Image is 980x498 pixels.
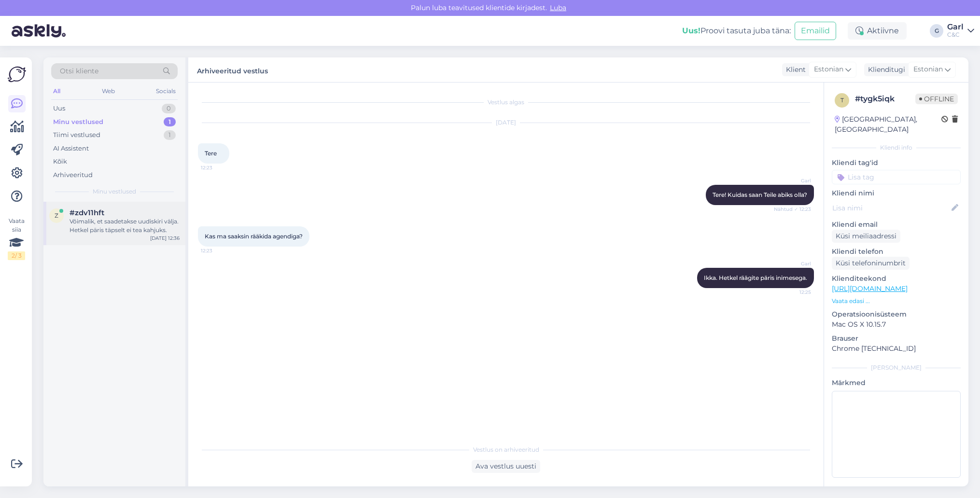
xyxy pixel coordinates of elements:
[930,24,943,38] div: G
[205,150,217,157] span: Tere
[915,94,958,104] span: Offline
[795,22,836,40] button: Emailid
[682,26,700,35] b: Uus!
[547,3,569,12] span: Luba
[53,117,103,127] div: Minu vestlused
[782,65,806,75] div: Klient
[775,177,811,184] span: Garl
[8,65,26,83] img: Askly Logo
[150,235,180,242] div: [DATE] 12:36
[713,191,807,198] span: Tere! Kuidas saan Teile abiks olla?
[198,98,814,107] div: Vestlus algas
[775,289,811,296] span: 12:25
[60,66,98,76] span: Otsi kliente
[913,64,943,75] span: Estonian
[473,445,539,454] span: Vestlus on arhiveeritud
[154,85,178,97] div: Socials
[832,378,961,388] p: Märkmed
[8,251,25,260] div: 2 / 3
[814,64,843,75] span: Estonian
[832,344,961,354] p: Chrome [TECHNICAL_ID]
[832,257,910,270] div: Küsi telefoninumbrit
[682,25,791,37] div: Proovi tasuta juba täna:
[864,65,905,75] div: Klienditugi
[53,170,93,180] div: Arhiveeritud
[197,63,268,76] label: Arhiveeritud vestlus
[832,319,961,330] p: Mac OS X 10.15.7
[93,187,136,196] span: Minu vestlused
[205,233,303,240] span: Kas ma saaksin rääkida agendiga?
[100,85,117,97] div: Web
[832,284,908,293] a: [URL][DOMAIN_NAME]
[201,247,237,254] span: 12:23
[832,170,961,184] input: Lisa tag
[53,104,65,113] div: Uus
[947,23,964,31] div: Garl
[855,93,915,105] div: # tygk5iqk
[832,203,950,213] input: Lisa nimi
[53,130,100,140] div: Tiimi vestlused
[162,104,176,113] div: 0
[164,117,176,127] div: 1
[775,260,811,267] span: Garl
[70,217,180,235] div: Võimalik, et saadetakse uudiskiri välja. Hetkel päris täpselt ei tea kahjuks.
[832,220,961,230] p: Kliendi email
[947,31,964,39] div: C&C
[835,114,941,135] div: [GEOGRAPHIC_DATA], [GEOGRAPHIC_DATA]
[53,157,67,166] div: Kõik
[947,23,974,39] a: GarlC&C
[70,208,104,217] span: #zdv11hft
[848,22,907,40] div: Aktiivne
[53,144,89,153] div: AI Assistent
[201,164,237,171] span: 12:23
[704,274,807,281] span: Ikka. Hetkel räägite päris inimesega.
[164,130,176,140] div: 1
[832,230,900,243] div: Küsi meiliaadressi
[832,363,961,372] div: [PERSON_NAME]
[832,143,961,152] div: Kliendi info
[832,158,961,168] p: Kliendi tag'id
[51,85,62,97] div: All
[472,460,540,473] div: Ava vestlus uuesti
[832,188,961,198] p: Kliendi nimi
[774,206,811,213] span: Nähtud ✓ 12:23
[832,333,961,344] p: Brauser
[832,247,961,257] p: Kliendi telefon
[832,309,961,319] p: Operatsioonisüsteem
[840,97,844,104] span: t
[198,118,814,127] div: [DATE]
[832,274,961,284] p: Klienditeekond
[8,217,25,260] div: Vaata siia
[55,212,58,219] span: z
[832,297,961,305] p: Vaata edasi ...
